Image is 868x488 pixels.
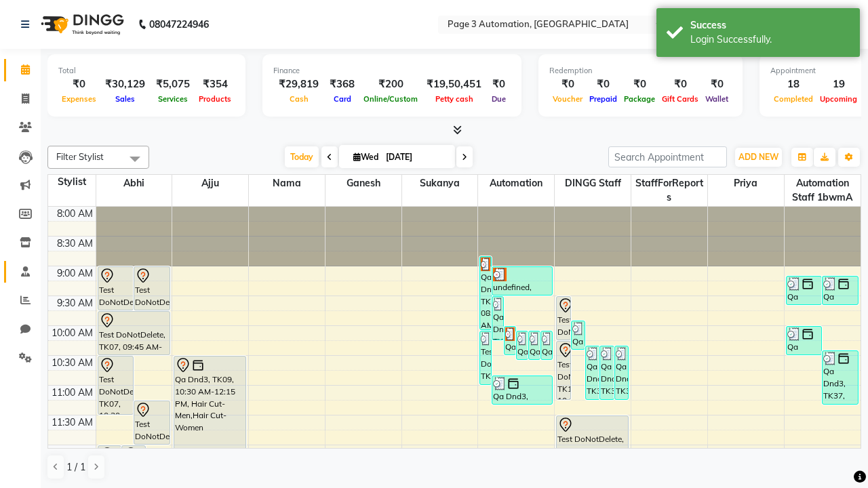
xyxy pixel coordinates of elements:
div: 8:00 AM [54,207,96,221]
div: ₹5,075 [151,77,195,92]
div: 19 [816,77,861,92]
div: ₹354 [195,77,235,92]
div: Redemption [549,65,732,77]
div: 9:00 AM [54,266,96,281]
span: Nama [249,175,325,192]
span: Petty cash [432,94,477,104]
div: ₹29,819 [273,77,324,92]
div: Stylist [48,175,96,189]
span: Wed [350,152,382,162]
input: 2025-10-01 [382,147,450,167]
div: Test DoNotDelete, TK19, 09:30 AM-10:15 AM, Hair Cut-Men [557,297,570,340]
span: Automation [478,175,554,192]
div: 9:30 AM [54,296,96,310]
div: 11:00 AM [49,386,96,400]
div: ₹0 [549,77,586,92]
div: Qa Dnd3, TK23, 09:10 AM-09:40 AM, Hair cut Below 12 years (Boy) [787,277,822,304]
span: Expenses [58,94,100,104]
span: Sukanya [402,175,478,192]
div: Test DoNotDelete, TK15, 09:00 AM-09:45 AM, Hair Cut-Men [134,267,170,310]
div: 8:30 AM [54,237,96,251]
span: Filter Stylist [56,151,104,162]
div: 10:00 AM [49,326,96,340]
span: Due [488,94,509,104]
span: Today [285,146,319,167]
div: Total [58,65,235,77]
div: Qa Dnd3, TK38, 10:50 AM-11:20 AM, Hair cut Below 12 years (Boy) [492,376,551,404]
span: Sales [112,94,138,104]
div: Qa Dnd3, TK25, 09:30 AM-10:15 AM, Hair Cut-Men [492,297,503,340]
span: Package [620,94,658,104]
span: Abhi [96,175,172,192]
div: Qa Dnd3, TK29, 10:05 AM-10:35 AM, Hair cut Below 12 years (Boy) [517,331,528,359]
span: 1 / 1 [66,460,85,474]
div: ₹0 [620,77,658,92]
span: Completed [770,94,816,104]
div: Test DoNotDelete, TK33, 10:05 AM-11:00 AM, Special Hair Wash- Men [480,331,491,384]
span: Products [195,94,235,104]
span: Ganesh [325,175,401,192]
div: ₹200 [360,77,421,92]
div: ₹0 [487,77,511,92]
span: Priya [708,175,784,192]
b: 08047224946 [149,5,209,43]
div: Qa Dnd3, TK34, 10:20 AM-11:15 AM, Special Hair Wash- Men [586,346,599,399]
div: Qa Dnd3, TK09, 10:30 AM-12:15 PM, Hair Cut-Men,Hair Cut-Women [174,357,245,459]
div: Qa Dnd3, TK30, 10:05 AM-10:35 AM, Hair cut Below 12 years (Boy) [529,331,540,359]
div: Success [690,18,850,33]
div: Qa Dnd3, TK26, 09:55 AM-10:25 AM, Hair cut Below 12 years (Boy) [572,321,585,349]
span: Upcoming [816,94,861,104]
div: Test DoNotDelete, TK08, 11:15 AM-12:00 PM, Hair Cut-Men [134,401,170,444]
div: Qa Dnd3, TK24, 09:10 AM-09:40 AM, Hair Cut By Expert-Men [823,277,858,304]
div: 10:30 AM [49,356,96,370]
div: 18 [770,77,816,92]
div: Finance [273,65,511,77]
span: Voucher [549,94,586,104]
div: 12:00 PM [50,445,96,460]
span: ADD NEW [738,152,778,162]
div: Qa Dnd3, TK36, 10:20 AM-11:15 AM, Special Hair Wash- Men [615,346,628,399]
div: Qa Dnd3, TK31, 10:05 AM-10:35 AM, Hair cut Below 12 years (Boy) [541,331,552,359]
div: Test DoNotDelete, TK04, 09:00 AM-09:45 AM, Hair Cut-Men [98,267,134,310]
div: Qa Dnd3, TK35, 10:20 AM-11:15 AM, Special Hair Wash- Men [600,346,613,399]
span: Card [330,94,355,104]
div: ₹30,129 [100,77,151,92]
span: Wallet [702,94,732,104]
div: Qa Dnd3, TK28, 10:00 AM-10:30 AM, Hair cut Below 12 years (Boy) [505,327,515,354]
div: ₹0 [702,77,732,92]
span: Ajju [172,175,248,192]
div: 11:30 AM [49,415,96,430]
span: Online/Custom [360,94,421,104]
div: Login Successfully. [690,33,850,47]
div: Test DoNotDelete, TK20, 11:30 AM-12:15 PM, Hair Cut-Men [557,416,628,459]
div: ₹0 [586,77,620,92]
div: ₹368 [324,77,360,92]
span: DINGG Staff [555,175,631,192]
button: ADD NEW [735,148,782,167]
div: Qa Dnd3, TK37, 10:25 AM-11:20 AM, Special Hair Wash- Men [823,351,858,404]
span: StaffForReports [631,175,707,206]
span: Gift Cards [658,94,702,104]
div: ₹0 [58,77,100,92]
div: Qa Dnd3, TK22, 08:50 AM-10:05 AM, Hair Cut By Expert-Men,Hair Cut-Men [480,257,491,329]
span: Prepaid [586,94,620,104]
div: Test DoNotDelete, TK07, 10:30 AM-11:30 AM, Hair Cut-Women [98,357,134,414]
div: undefined, TK21, 09:00 AM-09:30 AM, Hair cut Below 12 years (Boy) [492,267,551,295]
div: ₹0 [658,77,702,92]
img: logo [35,5,127,43]
span: Services [155,94,191,104]
div: Test DoNotDelete, TK19, 10:15 AM-11:15 AM, Hair Cut-Women [557,342,570,399]
div: Qa Dnd3, TK27, 10:00 AM-10:30 AM, Hair cut Below 12 years (Boy) [787,327,822,354]
span: Automation Staff 1bwmA [785,175,861,206]
div: ₹19,50,451 [421,77,487,92]
div: Test DoNotDelete, TK07, 09:45 AM-10:30 AM, Hair Cut-Men [98,312,170,354]
span: Cash [286,94,312,104]
input: Search Appointment [608,146,727,167]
